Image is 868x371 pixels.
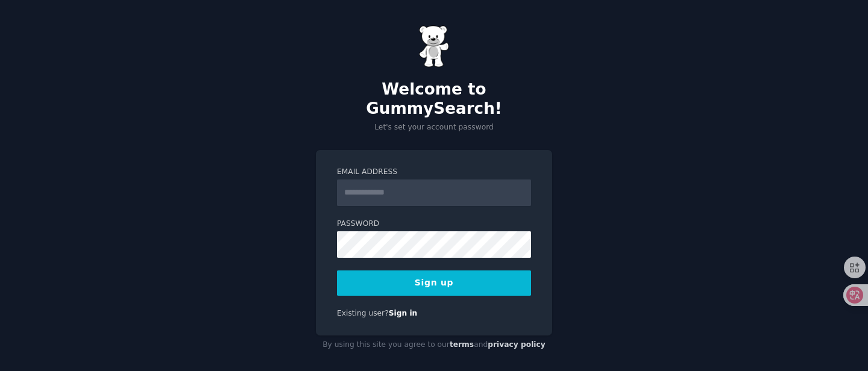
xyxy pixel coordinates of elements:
img: Gummy Bear [419,25,449,67]
a: Sign in [389,309,418,317]
label: Email Address [337,167,531,178]
h2: Welcome to GummySearch! [316,80,552,118]
p: Let's set your account password [316,122,552,133]
a: terms [450,340,474,349]
div: By using this site you agree to our and [316,335,552,355]
button: Sign up [337,270,531,296]
a: privacy policy [488,340,546,349]
span: Existing user? [337,309,389,317]
label: Password [337,219,531,229]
